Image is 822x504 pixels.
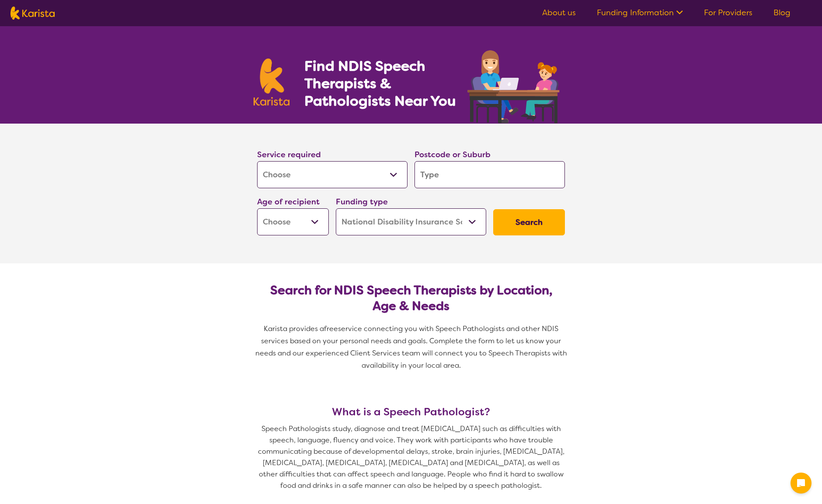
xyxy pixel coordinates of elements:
label: Postcode or Suburb [414,149,491,160]
span: service connecting you with Speech Pathologists and other NDIS services based on your personal ne... [255,324,569,370]
h3: What is a Speech Pathologist? [254,406,568,418]
img: Karista logo [10,7,55,20]
p: Speech Pathologists study, diagnose and treat [MEDICAL_DATA] such as difficulties with speech, la... [254,423,568,491]
button: Search [493,209,565,235]
span: free [324,324,338,333]
h1: Find NDIS Speech Therapists & Pathologists Near You [304,57,466,110]
a: Blog [773,7,791,18]
img: speech-therapy [460,47,568,124]
h2: Search for NDIS Speech Therapists by Location, Age & Needs [264,283,558,314]
span: Karista provides a [264,324,324,333]
input: Type [414,161,565,188]
label: Funding type [336,197,388,207]
a: About us [542,7,576,18]
a: For Providers [704,7,752,18]
a: Funding Information [597,7,683,18]
label: Service required [257,149,321,160]
img: Karista logo [254,59,289,106]
label: Age of recipient [257,197,320,207]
